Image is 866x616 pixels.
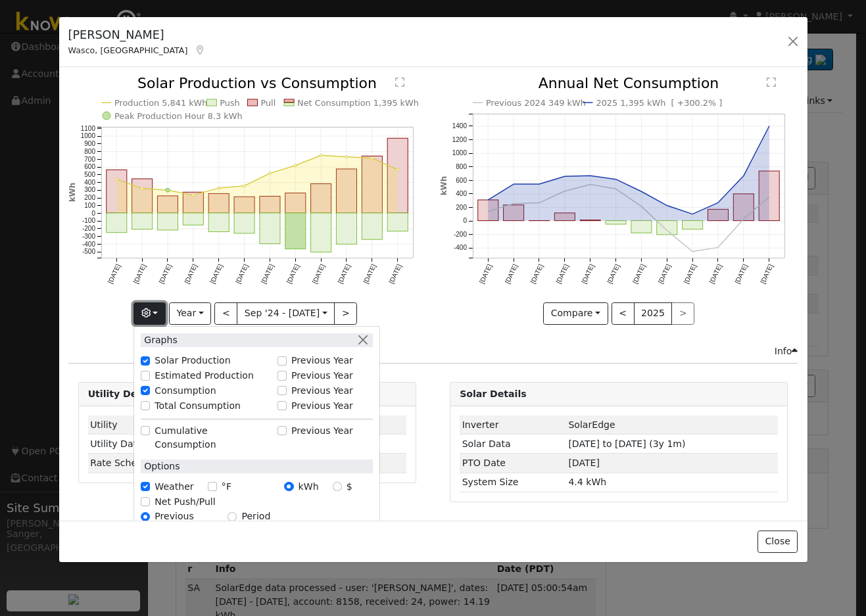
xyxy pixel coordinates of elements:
td: Utility Data [88,435,218,454]
text: -400 [454,245,467,252]
button: < [612,302,635,325]
text: [DATE] [311,263,326,285]
rect: onclick="" [657,221,677,235]
circle: onclick="" [665,203,670,208]
text: Production 5,841 kWh [114,98,208,108]
text: [DATE] [708,263,723,285]
text: [DATE] [478,263,493,285]
circle: onclick="" [588,174,593,179]
input: Previous Year [277,356,287,366]
text: Net Consumption 1,395 kWh [297,98,419,108]
circle: onclick="" [345,156,348,158]
rect: onclick="" [478,201,498,222]
circle: onclick="" [397,168,399,171]
text: [DATE] [132,263,147,285]
button: Compare [543,302,608,325]
text: 300 [84,187,95,194]
label: Previous Year [155,509,214,537]
text: 800 [84,148,95,155]
text: [DATE] [107,263,122,285]
circle: onclick="" [268,172,271,175]
label: Cumulative Consumption [155,424,270,452]
text: [DATE] [657,263,672,285]
label: Previous Year [291,384,353,398]
text: [DATE] [529,263,544,285]
label: Period [241,509,270,523]
span: Wasco, [GEOGRAPHIC_DATA] [68,45,188,55]
label: Weather [155,480,193,494]
input: Previous Year [277,386,287,395]
label: Estimated Production [155,369,254,383]
label: Solar Production [155,354,230,367]
rect: onclick="" [362,213,382,239]
circle: onclick="" [485,198,491,203]
rect: onclick="" [260,213,280,244]
strong: Solar Details [460,389,526,399]
circle: onclick="" [639,189,644,195]
button: Sep '24 - [DATE] [237,302,335,325]
label: Consumption [155,384,216,398]
label: $ [347,480,352,494]
text: kWh [68,183,77,202]
td: Utility [88,415,218,435]
input: Estimated Production [141,371,150,380]
circle: onclick="" [115,178,118,181]
text: 700 [84,156,95,163]
text: 800 [456,163,467,170]
rect: onclick="" [683,221,703,229]
text:  [767,77,776,87]
span: [DATE] [568,458,600,468]
button: < [214,302,237,325]
circle: onclick="" [665,228,670,233]
text: 600 [84,164,95,171]
circle: onclick="" [562,189,567,194]
circle: onclick="" [243,185,245,187]
input: $ [333,482,342,491]
label: kWh [299,480,319,494]
text: [DATE] [581,263,596,285]
text: 1000 [80,133,95,140]
text: 1400 [452,123,468,130]
input: Total Consumption [141,401,150,410]
text: [DATE] [555,263,570,285]
rect: onclick="" [183,213,203,225]
circle: onclick="" [715,201,721,206]
circle: onclick="" [639,204,644,209]
rect: onclick="" [132,213,152,229]
text: [DATE] [157,263,172,285]
label: Options [141,460,180,473]
rect: onclick="" [208,194,229,214]
button: 2025 [634,302,673,325]
rect: onclick="" [759,172,780,222]
span: ID: 3196027, authorized: 10/14/22 [568,419,615,430]
text: -400 [82,241,95,248]
rect: onclick="" [157,196,178,213]
input: Previous Year [277,426,287,435]
text: [DATE] [337,263,352,285]
rect: onclick="" [554,213,575,221]
input: Weather [141,482,150,491]
rect: onclick="" [734,194,754,221]
circle: onclick="" [320,154,322,157]
label: °F [222,480,231,494]
text: 0 [463,218,467,225]
rect: onclick="" [336,169,356,213]
text: 200 [84,195,95,202]
text: 600 [456,177,467,184]
circle: onclick="" [485,209,491,214]
text: 900 [84,140,95,147]
rect: onclick="" [260,197,280,214]
label: Net Push/Pull [155,495,215,509]
text: [DATE] [759,263,775,285]
circle: onclick="" [741,174,746,179]
input: Previous Year [277,371,287,380]
text: Solar Production vs Consumption [137,75,377,91]
rect: onclick="" [285,193,306,213]
text: Pull [260,98,276,108]
rect: onclick="" [310,184,331,214]
text: -500 [82,249,95,256]
text: [DATE] [260,263,275,285]
circle: onclick="" [715,245,721,250]
circle: onclick="" [690,212,695,217]
circle: onclick="" [767,195,772,200]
